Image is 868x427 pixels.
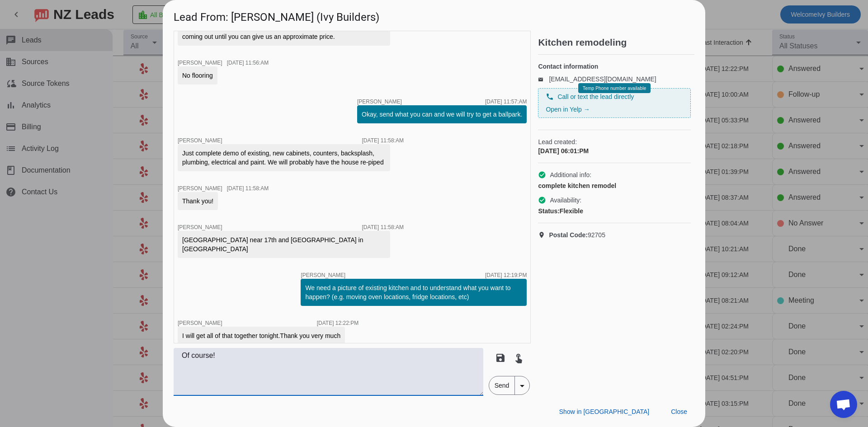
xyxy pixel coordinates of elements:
[182,23,386,41] div: I will take pics and measurements. Probably shouldn't waste ur time coming out until you can give...
[830,391,857,418] div: Open chat
[178,320,222,326] span: [PERSON_NAME]
[538,207,559,215] strong: Status:
[538,206,691,216] div: Flexible
[538,231,549,239] mat-icon: location_on
[671,408,687,415] span: Close
[538,146,691,155] div: [DATE] 06:01:PM
[362,110,522,119] div: Okay, send what you can and we will try to get a ballpark.
[178,137,222,144] span: [PERSON_NAME]
[546,93,554,101] mat-icon: phone
[549,231,588,239] strong: Postal Code:
[301,272,345,278] span: [PERSON_NAME]
[362,138,404,143] div: [DATE] 11:58:AM
[182,149,386,167] div: Just complete demo of existing, new cabinets, counters, backsplash, plumbing, electrical and pain...
[538,38,694,47] h2: Kitchen remodeling
[182,71,213,80] div: No flooring
[552,404,656,420] button: Show in [GEOGRAPHIC_DATA]
[227,60,269,66] div: [DATE] 11:56:AM
[538,77,549,81] mat-icon: email
[538,137,691,146] span: Lead created:
[559,408,649,415] span: Show in [GEOGRAPHIC_DATA]
[362,225,404,230] div: [DATE] 11:58:AM
[495,352,506,363] mat-icon: save
[557,92,634,101] span: Call or text the lead directly
[182,235,386,253] div: [GEOGRAPHIC_DATA] near 17th and [GEOGRAPHIC_DATA] in [GEOGRAPHIC_DATA]
[550,196,581,205] span: Availability:
[583,86,646,91] span: Temp Phone number available
[513,352,524,363] mat-icon: touch_app
[538,171,546,179] mat-icon: check_circle
[357,99,402,104] span: [PERSON_NAME]
[549,75,656,83] a: [EMAIL_ADDRESS][DOMAIN_NAME]
[538,196,546,204] mat-icon: check_circle
[664,404,694,420] button: Close
[182,331,340,340] div: I will get all of that together tonight.Thank you very much
[182,197,213,206] div: Thank you!
[485,99,527,104] div: [DATE] 11:57:AM
[550,170,591,179] span: Additional info:
[517,380,528,391] mat-icon: arrow_drop_down
[549,230,605,239] span: 92705
[485,272,527,278] div: [DATE] 12:19:PM
[546,106,590,113] a: Open in Yelp →
[178,224,222,230] span: [PERSON_NAME]
[178,60,222,66] span: [PERSON_NAME]
[538,62,691,71] h4: Contact information
[178,185,222,192] span: [PERSON_NAME]
[489,376,515,394] span: Send
[317,320,359,326] div: [DATE] 12:22:PM
[305,283,522,301] div: We need a picture of existing kitchen and to understand what you want to happen? (e.g. moving ove...
[227,186,269,191] div: [DATE] 11:58:AM
[538,181,691,190] div: complete kitchen remodel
